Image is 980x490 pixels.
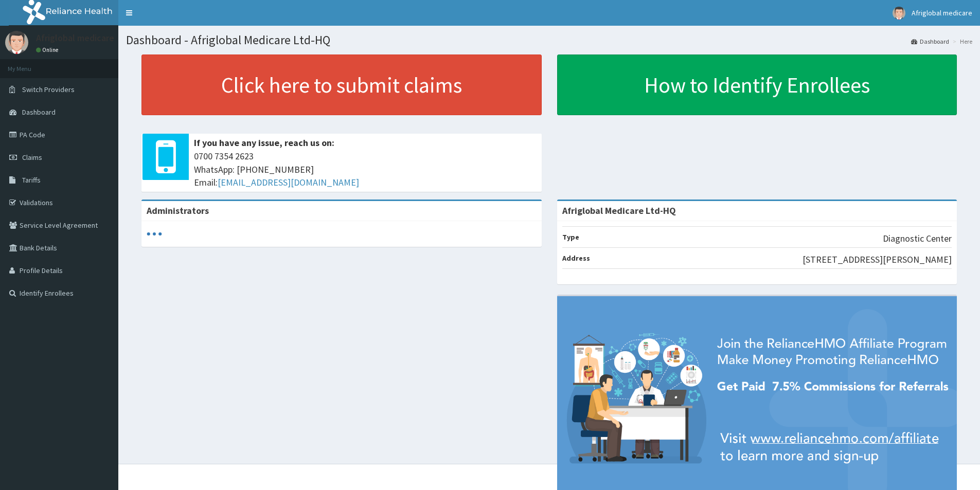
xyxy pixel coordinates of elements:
span: Afriglobal medicare [912,8,972,17]
span: Tariffs [22,175,41,185]
h1: Dashboard - Afriglobal Medicare Ltd-HQ [126,33,972,47]
img: User Image [5,31,28,54]
p: Afriglobal medicare [36,33,114,43]
p: Diagnostic Center [883,232,952,245]
b: Type [562,232,579,242]
a: Online [36,46,61,53]
span: Claims [22,153,42,162]
span: Dashboard [22,107,56,117]
a: Click here to submit claims [141,55,542,115]
li: Here [950,37,972,46]
a: How to Identify Enrollees [557,55,957,115]
b: If you have any issue, reach us on: [194,137,334,149]
img: User Image [893,7,905,20]
b: Address [562,253,590,263]
strong: Afriglobal Medicare Ltd-HQ [562,205,676,216]
svg: audio-loading [147,226,162,242]
b: Administrators [147,205,209,216]
span: Switch Providers [22,85,75,94]
a: [EMAIL_ADDRESS][DOMAIN_NAME] [218,176,359,188]
p: [STREET_ADDRESS][PERSON_NAME] [803,253,952,266]
a: Dashboard [911,37,949,46]
span: 0700 7354 2623 WhatsApp: [PHONE_NUMBER] Email: [194,150,537,189]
